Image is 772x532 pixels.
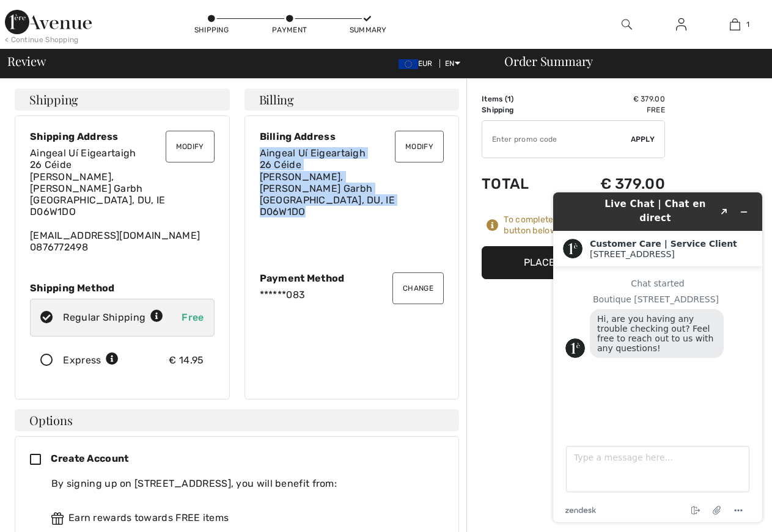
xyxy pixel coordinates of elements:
span: Billing [259,93,294,106]
div: € 14.95 [169,353,204,368]
div: Order Summary [490,55,765,67]
h4: Options [15,409,459,431]
span: Aingeal Uí Eigeartaigh [30,147,136,159]
div: Regular Shipping [63,310,163,325]
span: 1 [746,19,749,30]
span: Shipping [29,93,78,106]
a: 1 [709,17,762,32]
span: 26 Céide [PERSON_NAME], [PERSON_NAME] Garbh [GEOGRAPHIC_DATA], DU, IE D06W1DO [30,159,166,217]
iframe: Find more information here [543,183,772,532]
div: Payment Method [260,272,444,284]
span: Chat [27,9,52,20]
div: Payment [271,24,308,35]
button: Place Your Order [482,246,665,279]
td: € 379.00 [559,163,665,205]
img: rewards.svg [51,512,64,525]
div: [EMAIL_ADDRESS][DOMAIN_NAME] 0876772498 [30,147,215,253]
span: 26 Céide [PERSON_NAME], [PERSON_NAME] Garbh [GEOGRAPHIC_DATA], DU, IE D06W1DO [260,159,395,217]
div: Shipping Address [30,131,215,142]
div: Shipping [193,24,230,35]
span: Review [7,55,46,67]
div: Express [63,353,119,368]
img: My Info [676,17,686,32]
td: Shipping [482,104,559,115]
img: 1ère Avenue [5,10,92,34]
div: Earn rewards towards FREE items [51,511,434,525]
div: Summary [350,24,386,35]
img: Euro [399,59,418,69]
button: Modify [395,131,444,162]
div: By signing up on [STREET_ADDRESS], you will benefit from: [51,476,434,491]
span: Apply [631,134,655,145]
span: Aingeal Uí Eigeartaigh [260,147,366,159]
input: Promo code [482,121,631,158]
span: EUR [399,59,438,68]
span: Free [182,312,204,323]
td: Items ( ) [482,93,559,104]
img: search the website [622,17,632,32]
img: My Bag [730,17,740,32]
div: To complete your order, press the button below. [504,214,665,236]
td: Total [482,163,559,205]
span: EN [445,59,460,68]
div: Billing Address [260,131,444,142]
span: 1 [507,95,511,103]
td: € 379.00 [559,93,665,104]
button: Modify [166,131,215,162]
div: < Continue Shopping [5,34,79,45]
div: Shipping Method [30,282,215,294]
a: Sign In [666,17,696,32]
span: Create Account [51,453,128,464]
td: Free [559,104,665,115]
button: Change [392,272,444,304]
